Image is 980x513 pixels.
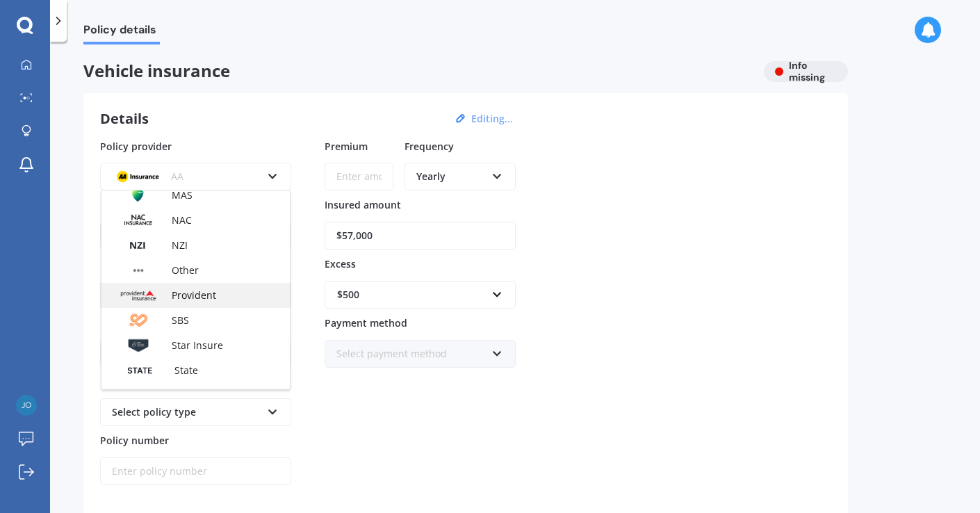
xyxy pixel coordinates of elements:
[325,163,393,190] input: Enter amount
[100,457,291,485] input: Enter policy number
[113,261,164,280] img: other-insurer.png
[100,257,165,270] span: Plate number
[113,236,164,255] img: NZI-text.webp
[325,198,401,211] span: Insured amount
[113,186,164,205] img: Mas.png
[16,395,37,416] img: 7a2bb79412735c30783eed1b0994c982
[336,346,486,361] div: Select payment method
[178,389,209,402] span: Swann
[83,23,160,42] span: Policy details
[100,375,153,388] span: Policy type
[172,263,199,277] span: Other
[172,213,192,227] span: NAC
[325,257,356,270] span: Excess
[113,336,164,355] img: Star.png
[100,198,164,211] span: Renewal date
[100,340,291,368] input: Enter address
[112,169,261,184] div: AA
[172,188,193,202] span: MAS
[100,139,172,152] span: Policy provider
[100,434,169,447] span: Policy number
[405,139,454,152] span: Frequency
[100,316,177,329] span: Insured address
[100,110,149,128] h3: Details
[467,113,517,125] button: Editing...
[172,288,216,302] span: Provident
[112,167,163,186] img: AA.webp
[172,313,189,327] span: SBS
[113,311,164,330] img: SBS.png
[325,316,407,329] span: Payment method
[83,61,753,81] span: Vehicle insurance
[100,281,291,309] input: Enter plate number
[174,364,198,377] span: State
[325,139,368,152] span: Premium
[416,169,486,184] div: Yearly
[113,286,164,305] img: Provident.png
[112,405,261,420] div: Select policy type
[325,222,516,250] input: Enter amount
[337,287,487,302] div: $500
[113,361,167,380] img: State-text-1.webp
[172,238,188,252] span: NZI
[113,386,170,405] img: Swann-text.webp
[113,211,164,230] img: NAC-text.png
[172,339,223,352] span: Star Insure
